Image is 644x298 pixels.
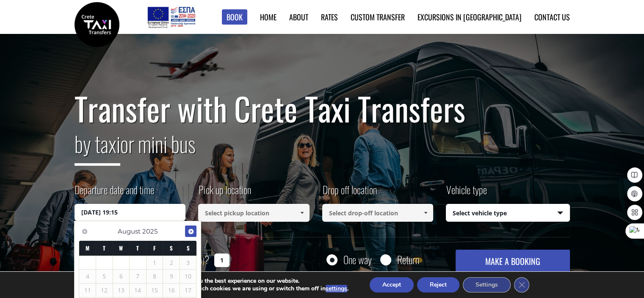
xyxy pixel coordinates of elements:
p: You can find out more about which cookies we are using or switch them off in . [113,285,348,292]
button: Accept [370,277,414,292]
h2: or mini bus [75,126,570,172]
label: How many passengers ? [75,250,209,270]
span: 1 [146,256,163,270]
span: Select vehicle type [446,204,569,222]
label: Pick up location [198,182,251,204]
input: Select pickup location [198,204,310,222]
p: We are using cookies to give you the best experience on our website. [113,277,348,285]
a: Show All Items [419,204,433,222]
a: Crete Taxi Transfers | Safe Taxi Transfer Services from to Heraklion Airport, Chania Airport, Ret... [75,19,119,28]
span: Thursday [136,244,139,252]
label: Vehicle type [446,182,487,204]
a: Contact us [534,11,570,22]
img: Crete Taxi Transfers | Safe Taxi Transfer Services from to Heraklion Airport, Chania Airport, Ret... [75,2,119,47]
input: Select drop-off location [322,204,434,222]
button: settings [326,285,347,292]
button: Reject [417,277,459,292]
span: 10 [180,270,196,283]
a: Book [222,9,247,25]
span: Next [188,228,194,235]
span: 8 [146,270,163,283]
span: 13 [113,284,130,297]
span: Tuesday [103,244,105,252]
span: August [118,227,141,235]
span: 16 [163,284,180,297]
img: e-bannersEUERDF180X90.jpg [146,4,196,30]
a: Custom Transfer [351,11,405,22]
span: 3 [180,256,196,270]
span: 7 [130,270,146,283]
span: 14 [130,284,146,297]
a: Previous [79,226,90,237]
span: 11 [79,284,96,297]
span: 2025 [142,227,158,235]
a: About [289,11,308,22]
span: 2 [163,256,180,270]
span: 4 [79,270,96,283]
span: by taxi [75,128,120,166]
span: Previous [81,228,88,235]
span: 6 [113,270,130,283]
span: Saturday [170,244,173,252]
span: 9 [163,270,180,283]
span: Sunday [187,244,190,252]
button: Settings [463,277,511,292]
a: Show All Items [295,204,309,222]
button: MAKE A BOOKING [456,250,569,273]
label: One way [343,254,372,265]
a: Excursions in [GEOGRAPHIC_DATA] [417,11,522,22]
label: Drop off location [322,182,377,204]
a: Home [260,11,276,22]
label: Return [397,254,419,265]
span: 15 [146,284,163,297]
h1: Transfer with Crete Taxi Transfers [75,91,570,126]
a: Next [185,226,196,237]
span: Friday [153,244,156,252]
a: Rates [321,11,338,22]
span: 12 [96,284,113,297]
button: Close GDPR Cookie Banner [514,277,529,292]
label: Departure date and time [75,182,154,204]
span: 5 [96,270,113,283]
span: Wednesday [119,244,123,252]
span: 17 [180,284,196,297]
span: Monday [86,244,89,252]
